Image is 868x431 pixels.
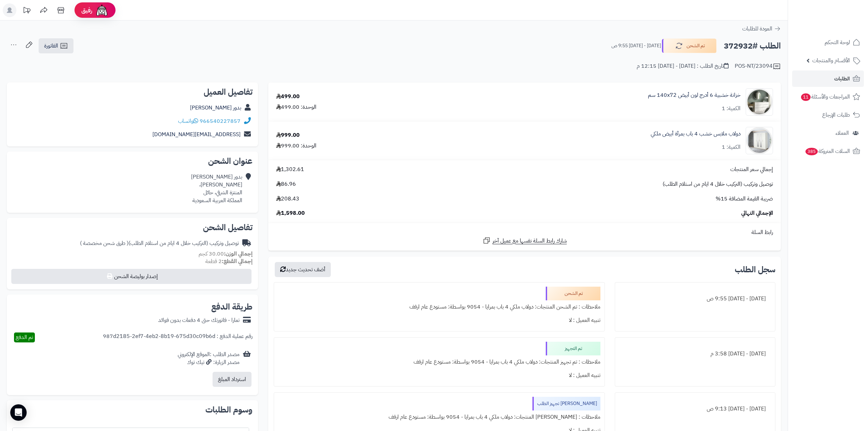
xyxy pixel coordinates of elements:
[735,265,775,274] h3: سجل الطلب
[12,157,253,165] h2: عنوان الشحن
[792,89,864,105] a: المراجعات والأسئلة11
[741,209,773,217] span: الإجمالي النهائي
[735,62,781,70] div: POS-NT/23094
[619,402,771,416] div: [DATE] - [DATE] 9:13 ص
[619,292,771,305] div: [DATE] - [DATE] 9:55 ص
[276,103,316,111] div: الوحدة: 499.00
[200,117,241,125] a: 966540227857
[276,180,296,188] span: 86.96
[716,195,773,203] span: ضريبة القيمة المضافة 15%
[483,236,567,245] a: شارك رابط السلة نفسها مع عميل آخر
[278,369,600,382] div: تنبيه العميل : لا
[662,39,717,53] button: تم الشحن
[792,143,864,159] a: السلات المتروكة385
[746,88,773,116] img: 1746709299-1702541934053-68567865785768-1000x1000-90x90.jpg
[746,127,773,154] img: 1733065084-1-90x90.jpg
[724,39,781,53] h2: الطلب #372932
[152,130,241,139] a: [EMAIL_ADDRESS][DOMAIN_NAME]
[213,372,252,387] button: استرداد المبلغ
[546,342,600,355] div: تم التجهيز
[211,303,253,311] h2: طريقة الدفع
[278,410,600,424] div: ملاحظات : [PERSON_NAME] المنتجات: دولاب ملكي 4 باب بمرايا - 9054 بواسطة: مستودع عام ارفف
[792,70,864,87] a: الطلبات
[276,195,299,203] span: 208.43
[95,3,109,17] img: ai-face.png
[190,104,241,112] a: بدور [PERSON_NAME]
[44,42,58,50] span: الفاتورة
[271,228,778,236] div: رابط السلة
[12,88,253,96] h2: تفاصيل العميل
[792,125,864,141] a: العملاء
[730,166,773,173] span: إجمالي سعر المنتجات
[18,3,35,19] a: تحديثات المنصة
[651,130,741,138] a: دولاب ملابس خشب 4 باب بمرآة أبيض ملكي
[276,142,316,150] div: الوحدة: 999.00
[663,180,773,188] span: توصيل وتركيب (التركيب خلال 4 ايام من استلام الطلب)
[158,316,240,324] div: تمارا - فاتورتك حتى 4 دفعات بدون فوائد
[836,128,849,138] span: العملاء
[825,38,850,47] span: لوحة التحكم
[222,257,253,265] strong: إجمالي القطع:
[16,333,33,341] span: تم الدفع
[11,269,252,284] button: إصدار بوليصة الشحن
[276,93,300,101] div: 499.00
[619,347,771,361] div: [DATE] - [DATE] 3:58 م
[648,91,741,99] a: خزانة خشبية 6 أدرج لون أبيض 140x72 سم
[205,257,253,265] small: 2 قطعة
[834,74,850,83] span: الطلبات
[722,143,741,151] div: الكمية: 1
[742,25,781,33] a: العودة للطلبات
[611,42,661,49] small: [DATE] - [DATE] 9:55 ص
[178,117,198,125] a: واتساب
[276,166,304,173] span: 1,302.61
[278,355,600,369] div: ملاحظات : تم تجهيز المنتجات: دولاب ملكي 4 باب بمرايا - 9054 بواسطة: مستودع عام ارفف
[39,38,73,53] a: الفاتورة
[546,287,600,300] div: تم الشحن
[276,131,300,139] div: 999.00
[12,406,253,414] h2: وسوم الطلبات
[199,250,253,258] small: 30.00 كجم
[278,314,600,327] div: تنبيه العميل : لا
[722,105,741,113] div: الكمية: 1
[278,300,600,314] div: ملاحظات : تم الشحن المنتجات: دولاب ملكي 4 باب بمرايا - 9054 بواسطة: مستودع عام ارفف
[792,34,864,51] a: لوحة التحكم
[742,25,772,33] span: العودة للطلبات
[492,237,567,245] span: شارك رابط السلة نفسها مع عميل آخر
[103,332,253,342] div: رقم عملية الدفع : 987d2185-2ef7-4eb2-8b19-675d30c09b6d
[812,56,850,65] span: الأقسام والمنتجات
[12,223,253,232] h2: تفاصيل الشحن
[792,107,864,123] a: طلبات الإرجاع
[224,250,253,258] strong: إجمالي الوزن:
[800,92,850,102] span: المراجعات والأسئلة
[178,351,240,366] div: مصدر الطلب :الموقع الإلكتروني
[276,209,305,217] span: 1,598.00
[80,239,239,247] div: توصيل وتركيب (التركيب خلال 4 ايام من استلام الطلب)
[637,62,729,70] div: تاريخ الطلب : [DATE] - [DATE] 12:15 م
[191,173,242,204] div: بدور [PERSON_NAME] [PERSON_NAME]، المنتزة الشرقي، حائل المملكة العربية السعودية
[805,146,850,156] span: السلات المتروكة
[805,148,818,155] span: 385
[10,404,27,421] div: Open Intercom Messenger
[81,6,92,14] span: رفيق
[532,397,600,410] div: [PERSON_NAME] تجهيز الطلب
[822,110,850,120] span: طلبات الإرجاع
[178,358,240,366] div: مصدر الزيارة: تيك توك
[275,262,331,277] button: أضف تحديث جديد
[801,93,811,101] span: 11
[80,239,128,247] span: ( طرق شحن مخصصة )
